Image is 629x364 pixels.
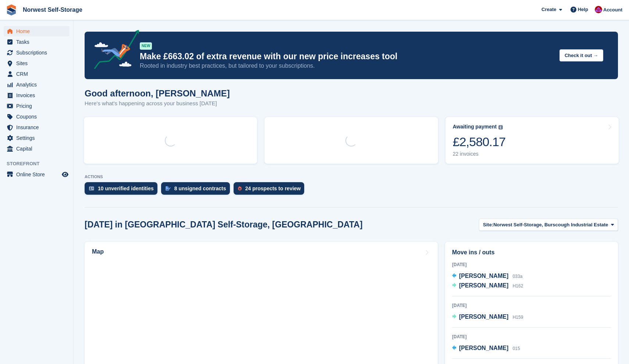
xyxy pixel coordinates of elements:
a: Awaiting payment £2,580.17 22 invoices [445,117,619,164]
p: ACTIONS [85,174,618,179]
a: menu [4,79,70,90]
button: Check it out → [559,49,603,61]
span: H162 [513,283,523,289]
span: Home [16,26,60,36]
span: Online Store [16,169,60,180]
span: [PERSON_NAME] [459,314,508,320]
h2: [DATE] in [GEOGRAPHIC_DATA] Self-Storage, [GEOGRAPHIC_DATA] [85,220,363,230]
a: menu [4,101,70,111]
span: Create [541,6,556,13]
button: Site: Norwest Self-Storage, Burscough Industrial Estate [479,219,618,231]
p: Make £663.02 of extra revenue with our new price increases tool [140,51,554,62]
span: Help [578,6,588,13]
span: Norwest Self-Storage, Burscough Industrial Estate [493,221,608,229]
img: price-adjustments-announcement-icon-8257ccfd72463d97f412b2fc003d46551f7dbcb40ab6d574587a9cd5c0d94... [88,30,139,72]
span: CRM [16,69,60,79]
span: [PERSON_NAME] [459,273,508,279]
span: Pricing [16,101,60,111]
span: Analytics [16,79,60,90]
span: Sites [16,58,60,68]
a: menu [4,58,70,68]
a: menu [4,133,70,143]
a: menu [4,69,70,79]
a: 8 unsigned contracts [161,182,234,198]
span: Invoices [16,90,60,100]
span: Insurance [16,122,60,132]
h2: Map [92,248,104,255]
span: 033a [513,274,523,279]
a: menu [4,169,70,180]
a: [PERSON_NAME] 015 [452,344,520,353]
a: [PERSON_NAME] H159 [452,312,523,322]
span: Storefront [7,160,73,167]
p: Here's what's happening across your business [DATE] [85,99,230,108]
a: [PERSON_NAME] H162 [452,281,523,291]
span: Account [603,6,622,14]
a: 10 unverified identities [85,182,161,198]
div: £2,580.17 [453,134,506,149]
a: Preview store [61,170,70,179]
div: 22 invoices [453,151,506,157]
p: Rooted in industry best practices, but tailored to your subscriptions. [140,62,554,70]
img: stora-icon-8386f47178a22dfd0bd8f6a31ec36ba5ce8667c1dd55bd0f319d3a0aa187defe.svg [6,4,17,15]
h2: Move ins / outs [452,248,611,257]
img: contract_signature_icon-13c848040528278c33f63329250d36e43548de30e8caae1d1a13099fd9432cc5.svg [166,186,171,191]
a: menu [4,144,70,154]
div: 8 unsigned contracts [174,185,226,191]
a: menu [4,122,70,132]
span: Subscriptions [16,47,60,58]
div: NEW [140,42,152,50]
span: Settings [16,133,60,143]
a: 24 prospects to review [234,182,308,198]
img: prospect-51fa495bee0391a8d652442698ab0144808aea92771e9ea1ae160a38d050c398.svg [238,186,242,191]
span: 015 [513,346,520,351]
a: menu [4,47,70,58]
a: Norwest Self-Storage [20,4,85,16]
div: [DATE] [452,333,611,340]
span: H159 [513,315,523,320]
img: Daniel Grensinger [595,6,602,13]
span: [PERSON_NAME] [459,345,508,351]
span: Site: [483,221,493,229]
div: 10 unverified identities [98,185,154,191]
h1: Good afternoon, [PERSON_NAME] [85,88,230,98]
span: Capital [16,144,60,154]
img: icon-info-grey-7440780725fd019a000dd9b08b2336e03edf1995a4989e88bcd33f0948082b44.svg [498,125,503,130]
a: menu [4,37,70,47]
div: Awaiting payment [453,124,497,130]
a: menu [4,90,70,100]
span: Tasks [16,37,60,47]
a: menu [4,112,70,122]
div: [DATE] [452,261,611,268]
div: [DATE] [452,302,611,309]
img: verify_identity-adf6edd0f0f0b5bbfe63781bf79b02c33cf7c696d77639b501bdc392416b5a36.svg [89,186,94,191]
span: Coupons [16,112,60,122]
div: 24 prospects to review [245,185,301,191]
span: [PERSON_NAME] [459,282,508,289]
a: menu [4,26,70,36]
a: [PERSON_NAME] 033a [452,272,522,281]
